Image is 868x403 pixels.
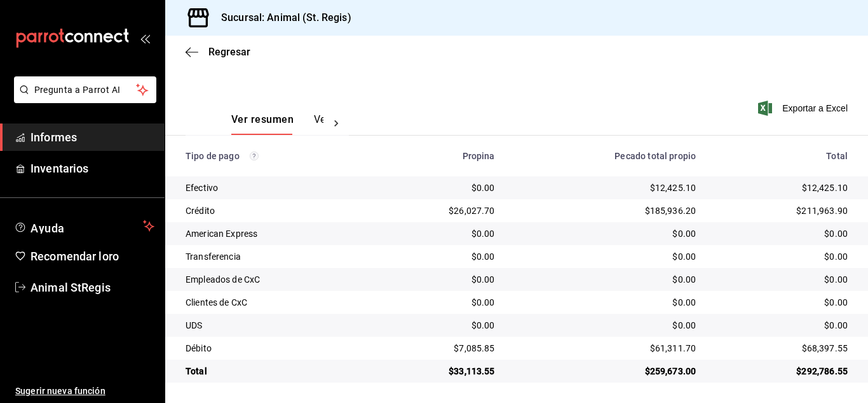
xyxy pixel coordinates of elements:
[796,366,848,376] font: $292,786.55
[186,183,218,193] font: Efectivo
[650,343,696,353] font: $61,311.70
[672,274,696,285] font: $0.00
[140,33,150,43] button: abrir_cajón_menú
[221,11,351,24] font: Sucursal: Animal (St. Regis)
[471,320,495,330] font: $0.00
[672,320,696,330] font: $0.00
[231,113,294,125] font: Ver resumen
[824,251,848,262] font: $0.00
[449,206,495,216] font: $26,027.70
[672,229,696,239] font: $0.00
[14,76,156,103] button: Pregunta a Parrot AI
[672,297,696,308] font: $0.00
[463,151,495,161] font: Propina
[31,250,119,263] font: Recomendar loro
[186,366,207,376] font: Total
[250,152,259,160] svg: Los pagos realizados con Pay y otras terminales son montos brutos.
[802,183,848,193] font: $12,425.10
[449,366,495,376] font: $33,113.55
[471,274,495,285] font: $0.00
[186,320,202,330] font: UDS
[802,343,848,353] font: $68,397.55
[186,229,257,239] font: American Express
[31,281,111,294] font: Animal StRegis
[824,229,848,239] font: $0.00
[824,274,848,285] font: $0.00
[650,183,696,193] font: $12,425.10
[186,251,241,262] font: Transferencia
[471,297,495,308] font: $0.00
[645,206,696,216] font: $185,936.20
[761,101,848,116] button: Exportar a Excel
[15,386,105,396] font: Sugerir nueva función
[186,151,240,161] font: Tipo de pago
[314,113,362,125] font: Ver pagos
[31,222,65,235] font: Ayuda
[34,85,121,95] font: Pregunta a Parrot AI
[645,366,696,376] font: $259,673.00
[31,131,77,144] font: Informes
[824,297,848,308] font: $0.00
[471,229,495,239] font: $0.00
[826,151,848,161] font: Total
[672,251,696,262] font: $0.00
[186,206,215,216] font: Crédito
[454,343,494,353] font: $7,085.85
[186,343,212,353] font: Débito
[9,92,156,106] a: Pregunta a Parrot AI
[208,46,250,58] font: Regresar
[231,113,323,135] div: pestañas de navegación
[471,183,495,193] font: $0.00
[796,206,848,216] font: $211,963.90
[186,274,260,285] font: Empleados de CxC
[31,162,88,175] font: Inventarios
[186,297,247,308] font: Clientes de CxC
[186,46,250,58] button: Regresar
[471,251,495,262] font: $0.00
[782,103,848,113] font: Exportar a Excel
[614,151,696,161] font: Pecado total propio
[824,320,848,330] font: $0.00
